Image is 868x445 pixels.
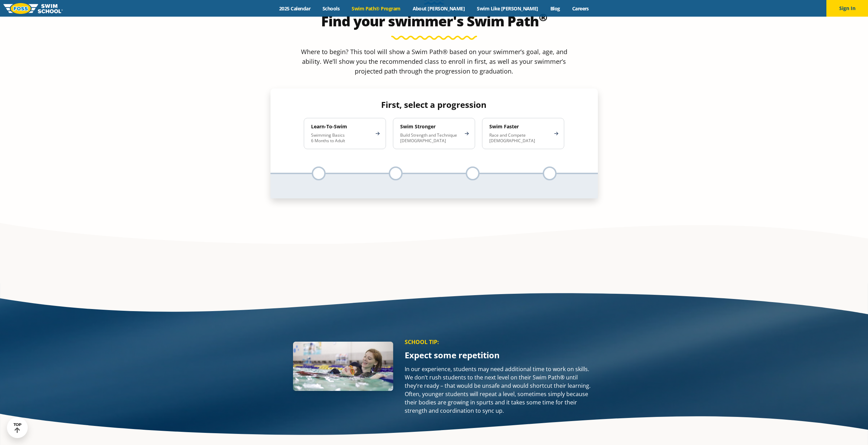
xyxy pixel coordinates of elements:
[311,123,372,130] h4: Learn-To-Swim
[311,132,372,144] p: Swimming Basics 6 Months to Adult
[270,13,598,29] h2: Find your swimmer's Swim Path
[3,3,63,14] img: FOSS Swim School Logo
[298,47,570,76] p: Where to begin? This tool will show a Swim Path® based on your swimmer’s goal, age, and ability. ...
[298,100,570,110] h4: First, select a progression
[14,422,22,433] div: TOP
[566,5,595,12] a: Careers
[539,10,547,24] sup: ®
[405,365,594,415] p: In our experience, students may need additional time to work on skills. We don’t rush students to...
[471,5,544,12] a: Swim Like [PERSON_NAME]
[346,5,406,12] a: Swim Path® Program
[489,123,550,130] h4: Swim Faster
[400,123,461,130] h4: Swim Stronger
[489,132,550,144] p: Race and Compete [DEMOGRAPHIC_DATA]
[405,351,594,359] p: Expect some repetition
[406,5,471,12] a: About [PERSON_NAME]
[400,132,461,144] p: Build Strength and Technique [DEMOGRAPHIC_DATA]
[273,5,317,12] a: 2025 Calendar
[544,5,566,12] a: Blog
[317,5,346,12] a: Schools
[405,339,594,345] p: SCHOOL TIP:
